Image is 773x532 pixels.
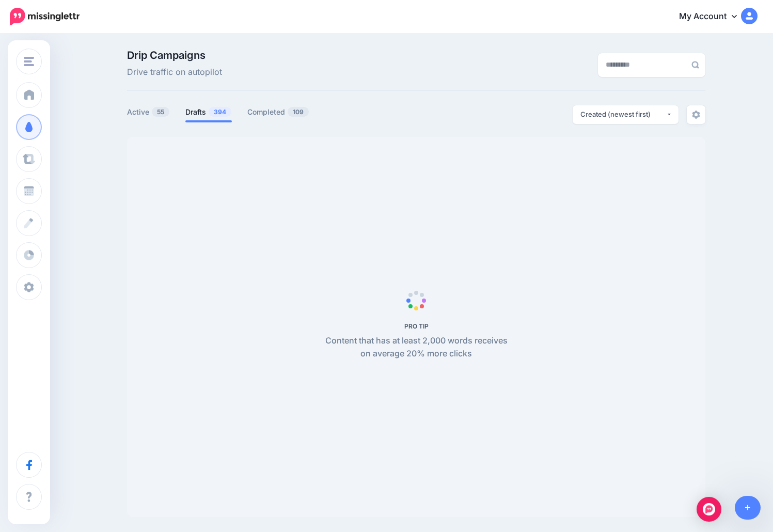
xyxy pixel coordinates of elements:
[247,106,309,118] a: Completed109
[10,8,80,25] img: Missinglettr
[320,334,513,361] p: Content that has at least 2,000 words receives on average 20% more clicks
[127,66,222,79] span: Drive traffic on autopilot
[127,106,170,118] a: Active55
[692,111,700,119] img: settings-grey.png
[185,106,232,118] a: Drafts394
[691,61,699,69] img: search-grey-6.png
[697,497,721,522] div: Open Intercom Messenger
[580,109,666,119] div: Created (newest first)
[152,107,169,117] span: 55
[573,105,679,124] button: Created (newest first)
[24,57,34,66] img: menu.png
[320,322,513,330] h5: PRO TIP
[127,50,222,60] span: Drip Campaigns
[209,107,231,117] span: 394
[288,107,309,117] span: 109
[669,4,758,29] a: My Account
